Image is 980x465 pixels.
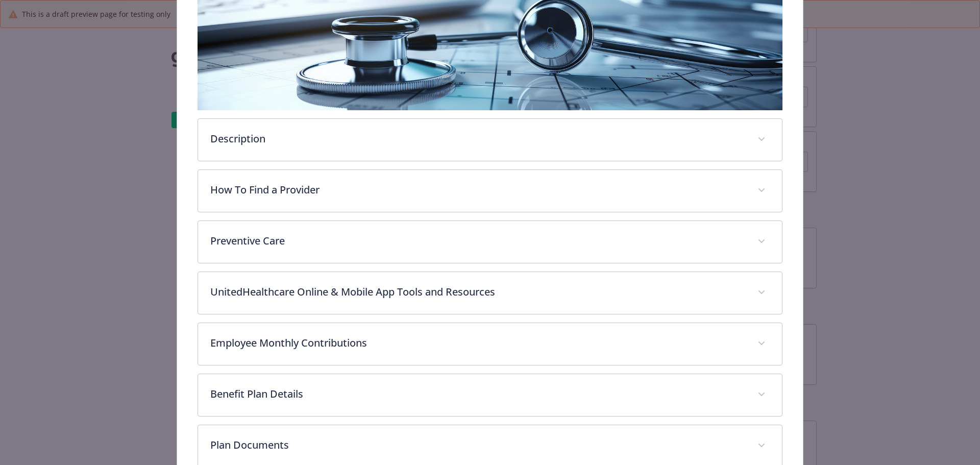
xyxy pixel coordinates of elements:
[210,182,746,198] p: How To Find a Provider
[198,221,782,263] div: Preventive Care
[210,386,746,402] p: Benefit Plan Details
[198,323,782,365] div: Employee Monthly Contributions
[210,233,746,249] p: Preventive Care
[198,272,782,314] div: UnitedHealthcare Online & Mobile App Tools and Resources
[210,437,746,453] p: Plan Documents
[198,374,782,416] div: Benefit Plan Details
[210,335,746,351] p: Employee Monthly Contributions
[210,131,746,146] p: Description
[210,284,746,300] p: UnitedHealthcare Online & Mobile App Tools and Resources
[198,170,782,212] div: How To Find a Provider
[198,119,782,161] div: Description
